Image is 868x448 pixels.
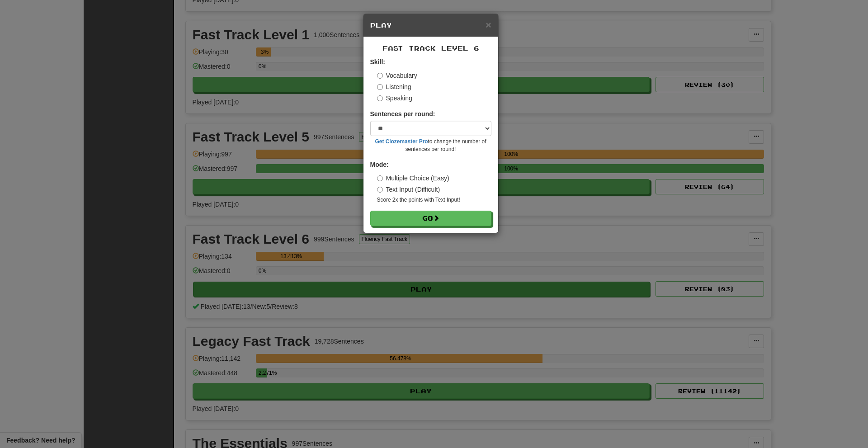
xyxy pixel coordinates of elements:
[377,185,440,194] label: Text Input (Difficult)
[377,82,411,91] label: Listening
[377,95,383,101] input: Speaking
[370,58,385,66] strong: Skill:
[370,21,491,30] h5: Play
[486,19,491,30] span: ×
[375,138,428,145] a: Get Clozemaster Pro
[377,174,449,183] label: Multiple Choice (Easy)
[382,44,479,52] span: Fast Track Level 6
[377,175,383,181] input: Multiple Choice (Easy)
[377,94,412,103] label: Speaking
[377,196,491,204] small: Score 2x the points with Text Input !
[370,138,491,153] small: to change the number of sentences per round!
[370,109,435,118] label: Sentences per round:
[377,71,417,80] label: Vocabulary
[370,211,491,226] button: Go
[377,84,383,90] input: Listening
[486,20,491,29] button: Close
[377,187,383,193] input: Text Input (Difficult)
[377,73,383,79] input: Vocabulary
[370,161,389,168] strong: Mode:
